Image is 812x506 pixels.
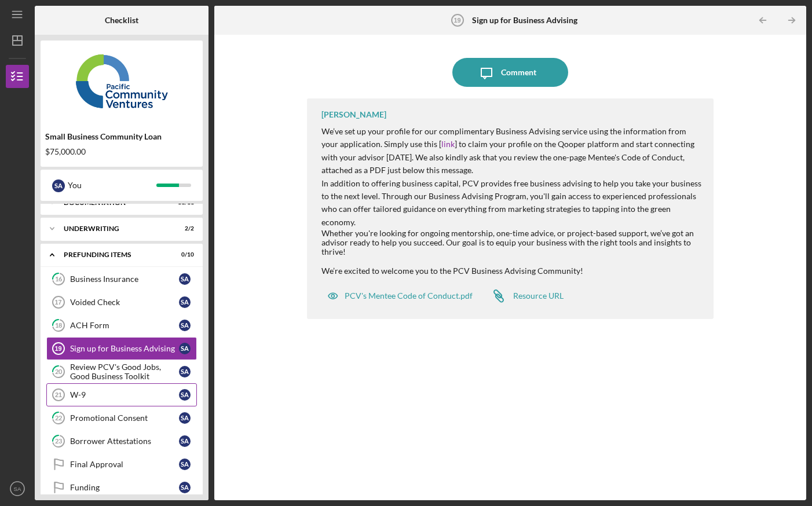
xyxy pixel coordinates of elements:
[68,175,156,195] div: You
[321,177,701,229] p: In addition to offering business capital, PCV provides free business advising to help you take yo...
[52,179,65,192] div: S A
[179,412,191,424] div: S A
[64,225,165,232] div: Underwriting
[70,437,179,446] div: Borrower Attestations
[55,368,63,376] tspan: 20
[41,46,203,116] img: Product logo
[46,383,197,406] a: 21W-9SA
[501,58,536,87] div: Comment
[46,430,197,453] a: 23Borrower AttestationsSA
[55,322,62,329] tspan: 18
[46,314,197,337] a: 18ACH FormSA
[46,406,197,430] a: 22Promotional ConsentSA
[513,291,564,300] div: Resource URL
[14,486,21,492] text: SA
[46,267,197,291] a: 16Business InsuranceSA
[70,344,179,353] div: Sign up for Business Advising
[46,476,197,499] a: FundingSA
[179,366,191,377] div: S A
[441,139,455,149] a: link
[452,58,568,87] button: Comment
[70,274,179,284] div: Business Insurance
[179,435,191,447] div: S A
[173,251,194,258] div: 0 / 10
[55,391,62,398] tspan: 21
[453,17,460,24] tspan: 19
[179,273,191,285] div: S A
[55,415,62,422] tspan: 22
[484,284,564,307] a: Resource URL
[46,453,197,476] a: Final ApprovalSA
[70,413,179,423] div: Promotional Consent
[45,132,198,141] div: Small Business Community Loan
[472,16,577,25] b: Sign up for Business Advising
[321,125,701,256] div: Whether you're looking for ongoing mentorship, one-time advice, or project-based support, we’ve g...
[46,337,197,360] a: 19Sign up for Business AdvisingSA
[45,147,198,156] div: $75,000.00
[321,110,386,119] div: [PERSON_NAME]
[345,291,473,300] div: PCV's Mentee Code of Conduct.pdf
[46,291,197,314] a: 17Voided CheckSA
[179,482,191,493] div: S A
[70,362,179,381] div: Review PCV's Good Jobs, Good Business Toolkit
[179,320,191,331] div: S A
[179,343,191,354] div: S A
[54,345,61,352] tspan: 19
[321,266,701,276] div: We’re excited to welcome you to the PCV Business Advising Community!
[6,477,29,500] button: SA
[70,460,179,469] div: Final Approval
[321,284,478,307] button: PCV's Mentee Code of Conduct.pdf
[64,251,165,258] div: Prefunding Items
[46,360,197,383] a: 20Review PCV's Good Jobs, Good Business ToolkitSA
[321,125,701,177] p: We’ve set up your profile for our complimentary Business Advising service using the information f...
[105,16,138,25] b: Checklist
[54,299,61,306] tspan: 17
[70,321,179,330] div: ACH Form
[55,276,63,283] tspan: 16
[70,298,179,307] div: Voided Check
[173,225,194,232] div: 2 / 2
[179,459,191,470] div: S A
[70,483,179,492] div: Funding
[55,438,62,445] tspan: 23
[179,389,191,401] div: S A
[70,390,179,399] div: W-9
[179,296,191,308] div: S A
